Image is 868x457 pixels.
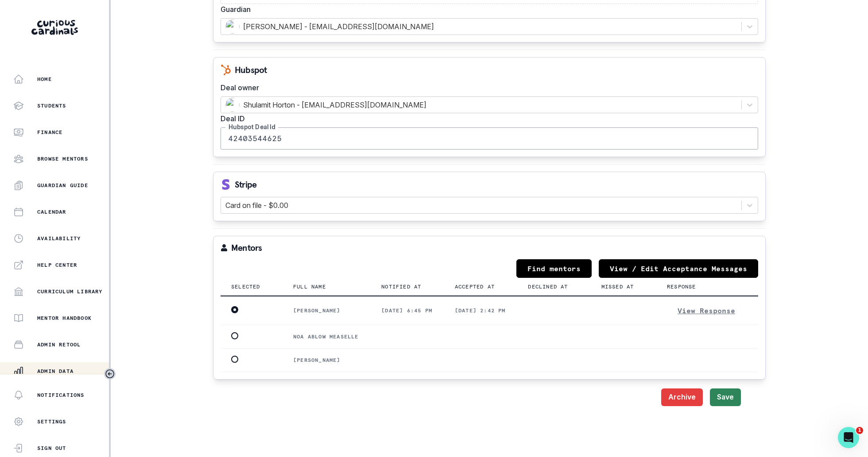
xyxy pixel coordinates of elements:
[381,283,421,290] p: Notified at
[37,418,66,425] p: Settings
[37,76,52,83] p: Home
[516,259,592,278] a: Find mentors
[293,357,360,364] p: [PERSON_NAME]
[599,259,758,278] button: View / Edit Acceptance Messages
[37,155,88,162] p: Browse Mentors
[293,333,360,340] p: Noa Ablow Measelle
[231,283,260,290] p: Selected
[710,388,741,406] button: Save
[221,4,753,15] label: Guardian
[528,283,568,290] p: Declined at
[37,182,88,189] p: Guardian Guide
[667,283,696,290] p: Response
[104,368,116,380] button: Toggle sidebar
[455,283,495,290] p: Accepted at
[293,307,360,314] p: [PERSON_NAME]
[667,303,746,318] button: View Response
[37,445,66,452] p: Sign Out
[856,427,863,434] span: 1
[37,341,81,348] p: Admin Retool
[661,388,703,406] button: Archive
[225,98,737,112] div: Shulamit Horton - [EMAIL_ADDRESS][DOMAIN_NAME]
[37,288,103,295] p: Curriculum Library
[37,315,92,322] p: Mentor Handbook
[293,283,326,290] p: Full name
[225,19,737,34] div: [PERSON_NAME] - [EMAIL_ADDRESS][DOMAIN_NAME]
[31,20,78,35] img: Curious Cardinals Logo
[37,102,66,109] p: Students
[221,113,753,124] label: Deal ID
[37,208,66,215] p: Calendar
[455,307,507,314] p: [DATE] 2:42 pm
[37,368,74,375] p: Admin Data
[838,427,859,448] iframe: Intercom live chat
[37,235,81,242] p: Availability
[37,392,85,399] p: Notifications
[37,261,77,269] p: Help Center
[221,82,753,93] label: Deal owner
[381,307,434,314] p: [DATE] 6:45 pm
[601,283,634,290] p: Missed at
[231,243,262,252] p: Mentors
[37,129,62,136] p: Finance
[235,180,256,189] p: Stripe
[235,65,267,74] p: Hubspot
